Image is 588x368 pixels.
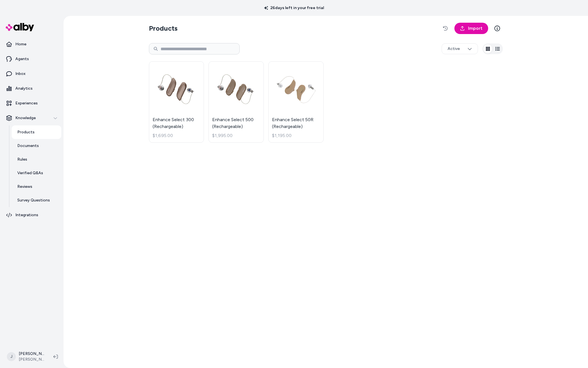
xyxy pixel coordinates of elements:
[149,24,178,33] h2: Products
[15,100,38,106] p: Experiences
[17,129,35,135] p: Products
[17,184,32,190] p: Reviews
[2,67,61,81] a: Inbox
[17,197,50,203] p: Survey Questions
[17,170,43,176] p: Verified Q&As
[149,61,204,143] a: Enhance Select 300 (Rechargeable)Enhance Select 300 (Rechargeable)$1,695.00
[2,208,61,222] a: Integrations
[12,139,61,153] a: Documents
[19,351,44,357] p: [PERSON_NAME]
[268,61,324,143] a: Enhance Select 50R (Rechargeable)Enhance Select 50R (Rechargeable)$1,195.00
[2,111,61,125] button: Knowledge
[15,71,26,77] p: Inbox
[12,153,61,166] a: Rules
[15,56,29,62] p: Agents
[17,143,39,149] p: Documents
[2,96,61,110] a: Experiences
[468,25,482,32] span: Import
[15,41,26,47] p: Home
[15,115,36,121] p: Knowledge
[19,357,44,362] span: [PERSON_NAME]
[12,194,61,207] a: Survey Questions
[208,61,264,143] a: Enhance Select 500 (Rechargeable)Enhance Select 500 (Rechargeable)$1,995.00
[12,125,61,139] a: Products
[2,82,61,95] a: Analytics
[3,348,49,366] button: J[PERSON_NAME][PERSON_NAME]
[12,166,61,180] a: Verified Q&As
[12,180,61,194] a: Reviews
[17,157,27,162] p: Rules
[15,212,38,218] p: Integrations
[6,23,34,31] img: alby Logo
[2,52,61,66] a: Agents
[442,43,478,54] button: Active
[454,23,488,34] a: Import
[261,5,327,11] p: 26 days left in your free trial
[7,352,16,361] span: J
[2,37,61,51] a: Home
[15,86,33,91] p: Analytics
